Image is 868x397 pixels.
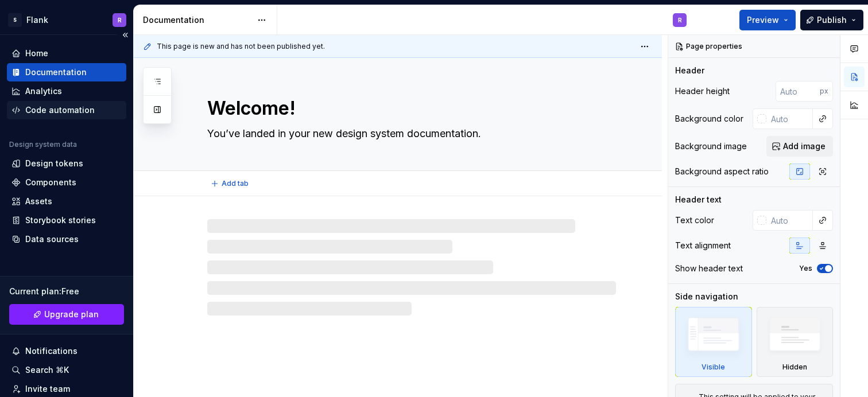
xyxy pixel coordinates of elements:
a: Documentation [7,63,126,81]
div: Header text [675,194,722,205]
a: Home [7,44,126,63]
div: Components [25,177,76,188]
div: Documentation [25,67,87,78]
div: Side navigation [675,291,738,302]
button: SFlankR [2,7,131,32]
div: Storybook stories [25,215,96,226]
div: Visible [675,307,752,377]
div: Design tokens [25,158,83,169]
button: Add image [766,136,833,157]
input: Auto [766,210,813,231]
span: Add tab [222,179,249,188]
button: Preview [739,10,796,30]
div: Flank [26,14,48,26]
div: Analytics [25,85,62,97]
div: Design system data [9,140,77,149]
div: Hidden [757,307,834,377]
button: Collapse sidebar [117,27,133,43]
textarea: Welcome! [205,95,614,122]
a: Assets [7,192,126,211]
div: Show header text [675,263,743,274]
div: Background aspect ratio [675,166,769,177]
div: Text alignment [675,240,731,251]
button: Publish [800,10,863,30]
div: R [118,15,122,25]
div: Documentation [143,14,251,26]
div: S [8,13,22,27]
input: Auto [766,108,813,129]
div: Header height [675,85,730,97]
a: Storybook stories [7,211,126,229]
label: Yes [799,264,812,273]
div: Current plan : Free [9,286,124,297]
button: Notifications [7,342,126,360]
a: Upgrade plan [9,304,124,325]
div: Visible [702,363,725,372]
div: Background color [675,113,743,124]
div: Assets [25,196,52,207]
span: Add image [783,141,826,152]
span: This page is new and has not been published yet. [157,42,325,51]
div: Invite team [25,383,70,395]
a: Design tokens [7,154,126,173]
span: Preview [747,14,779,26]
div: Background image [675,141,747,152]
div: Code automation [25,104,95,116]
a: Code automation [7,101,126,119]
a: Data sources [7,230,126,248]
div: R [678,15,682,25]
div: Home [25,48,48,59]
span: Publish [817,14,847,26]
div: Notifications [25,345,77,357]
div: Header [675,65,704,76]
input: Auto [776,81,820,102]
a: Components [7,173,126,192]
div: Text color [675,215,714,226]
button: Add tab [207,176,254,192]
button: Search ⌘K [7,361,126,379]
div: Data sources [25,233,79,245]
p: px [820,87,828,96]
div: Hidden [782,363,807,372]
textarea: You’ve landed in your new design system documentation. [205,124,614,143]
div: Search ⌘K [25,364,69,376]
a: Analytics [7,82,126,100]
span: Upgrade plan [44,309,99,320]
